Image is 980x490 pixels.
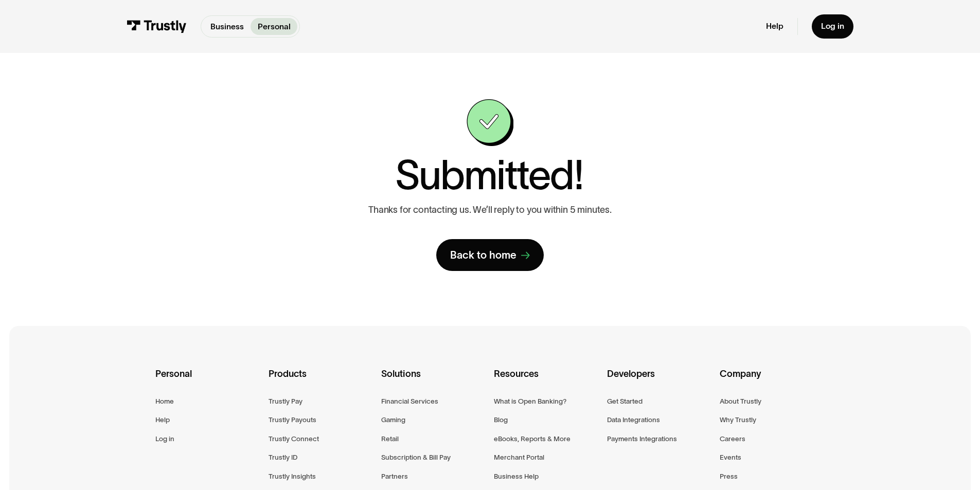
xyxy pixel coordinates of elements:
[494,395,566,407] a: What is Open Banking?
[269,433,319,445] a: Trustly Connect
[720,433,745,445] a: Careers
[381,451,451,463] a: Subscription & Bill Pay
[720,414,756,426] a: Why Trustly
[210,21,244,33] p: Business
[494,433,571,445] a: eBooks, Reports & More
[381,470,408,482] a: Partners
[269,451,297,463] a: Trustly ID
[812,14,853,39] a: Log in
[720,367,824,395] div: Company
[720,470,738,482] a: Press
[494,470,539,482] a: Business Help
[607,395,643,407] a: Get Started
[494,414,508,426] a: Blog
[155,395,174,407] a: Home
[607,433,677,445] a: Payments Integrations
[494,367,598,395] div: Resources
[395,155,583,195] h1: Submitted!
[368,205,612,216] p: Thanks for contacting us. We’ll reply to you within 5 minutes.
[269,414,316,426] a: Trustly Payouts
[155,414,170,426] a: Help
[269,470,316,482] a: Trustly Insights
[821,21,844,31] div: Log in
[381,367,486,395] div: Solutions
[381,433,399,445] a: Retail
[494,451,544,463] a: Merchant Portal
[258,21,291,33] p: Personal
[381,395,438,407] a: Financial Services
[203,18,251,35] a: Business
[450,248,516,262] div: Back to home
[720,395,761,407] a: About Trustly
[436,239,544,271] a: Back to home
[155,367,260,395] div: Personal
[251,18,297,35] a: Personal
[127,20,187,33] img: Trustly Logo
[607,367,711,395] div: Developers
[269,395,302,407] a: Trustly Pay
[766,21,783,31] a: Help
[607,414,660,426] a: Data Integrations
[381,414,405,426] a: Gaming
[269,367,373,395] div: Products
[155,433,174,445] a: Log in
[720,451,741,463] a: Events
